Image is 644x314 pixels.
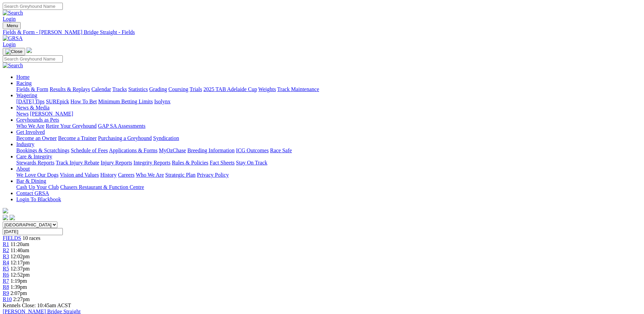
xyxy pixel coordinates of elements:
[3,254,9,259] a: R3
[159,147,186,153] a: MyOzChase
[16,184,641,190] div: Bar & Dining
[3,235,21,241] a: FIELDS
[3,3,63,10] input: Search
[16,160,641,166] div: Care & Integrity
[3,241,9,247] a: R1
[16,123,641,129] div: Greyhounds as Pets
[109,147,158,153] a: Applications & Forms
[16,147,641,154] div: Industry
[16,178,46,184] a: Bar & Dining
[3,215,8,220] img: facebook.svg
[16,196,61,202] a: Login To Blackbook
[7,23,18,28] span: Menu
[16,129,45,135] a: Get Involved
[236,147,269,153] a: ICG Outcomes
[46,99,69,104] a: SUREpick
[203,86,257,92] a: 2025 TAB Adelaide Cup
[16,99,44,104] a: [DATE] Tips
[16,166,30,172] a: About
[71,99,97,104] a: How To Bet
[3,48,25,55] button: Toggle navigation
[112,86,127,92] a: Tracks
[16,172,58,178] a: We Love Our Dogs
[16,141,34,147] a: Industry
[210,160,235,165] a: Fact Sheets
[22,235,40,241] span: 10 races
[16,99,641,105] div: Wagering
[3,41,16,47] a: Login
[11,241,29,247] span: 11:20am
[3,29,641,35] a: Fields & Form - [PERSON_NAME] Bridge Straight - Fields
[16,117,59,123] a: Greyhounds as Pets
[100,172,116,178] a: History
[3,63,23,69] img: Search
[16,135,57,141] a: Become an Owner
[16,92,37,98] a: Wagering
[197,172,229,178] a: Privacy Policy
[5,49,22,54] img: Close
[46,123,97,129] a: Retire Your Greyhound
[26,48,32,53] img: logo-grsa-white.png
[16,154,52,159] a: Care & Integrity
[100,160,132,165] a: Injury Reports
[13,296,30,302] span: 2:27pm
[3,247,9,253] a: R2
[3,278,9,284] a: R7
[236,160,267,165] a: Stay On Track
[30,111,73,117] a: [PERSON_NAME]
[16,160,54,165] a: Stewards Reports
[118,172,134,178] a: Careers
[3,290,9,296] a: R9
[16,105,50,110] a: News & Media
[16,147,69,153] a: Bookings & Scratchings
[98,99,153,104] a: Minimum Betting Limits
[11,254,30,259] span: 12:02pm
[189,86,202,92] a: Trials
[11,260,30,265] span: 12:17pm
[3,272,9,278] a: R6
[3,260,9,265] a: R4
[16,111,29,117] a: News
[3,22,21,29] button: Toggle navigation
[3,266,9,272] a: R5
[258,86,276,92] a: Weights
[3,296,12,302] a: R10
[3,228,63,235] input: Select date
[187,147,235,153] a: Breeding Information
[165,172,196,178] a: Strategic Plan
[3,35,23,41] img: GRSA
[10,215,15,220] img: twitter.svg
[16,190,49,196] a: Contact GRSA
[3,16,16,22] a: Login
[16,172,641,178] div: About
[16,80,32,86] a: Racing
[16,74,30,80] a: Home
[16,135,641,141] div: Get Involved
[3,302,71,308] span: Kennels Close: 10:45am ACST
[133,160,170,165] a: Integrity Reports
[3,284,9,290] a: R8
[11,272,30,278] span: 12:52pm
[60,184,144,190] a: Chasers Restaurant & Function Centre
[153,135,179,141] a: Syndication
[154,99,170,104] a: Isolynx
[149,86,167,92] a: Grading
[3,55,63,63] input: Search
[16,184,59,190] a: Cash Up Your Club
[60,172,99,178] a: Vision and Values
[277,86,319,92] a: Track Maintenance
[16,86,48,92] a: Fields & Form
[172,160,208,165] a: Rules & Policies
[3,208,8,213] img: logo-grsa-white.png
[98,123,146,129] a: GAP SA Assessments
